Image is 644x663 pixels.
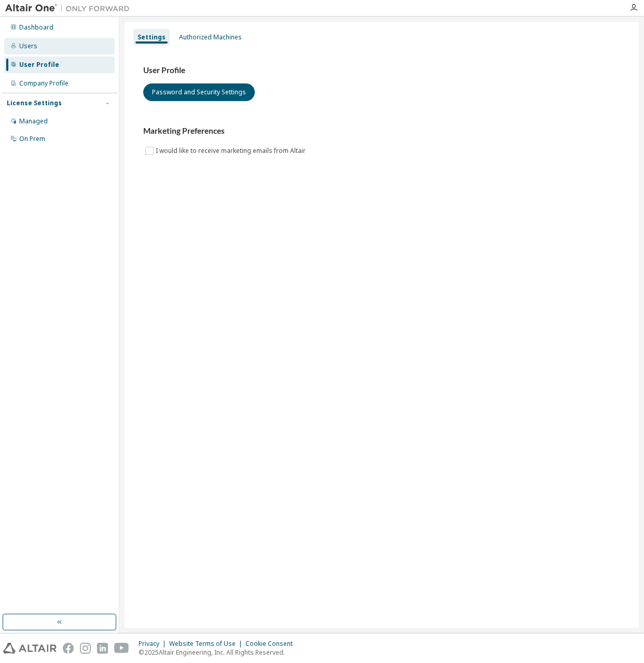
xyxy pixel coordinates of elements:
p: © 2025 Altair Engineering, Inc. All Rights Reserved. [139,648,299,657]
img: linkedin.svg [97,643,108,654]
div: Managed [19,117,48,125]
div: Privacy [139,640,169,648]
img: facebook.svg [63,643,74,654]
label: I would like to receive marketing emails from Altair [156,145,308,157]
div: Users [19,42,37,50]
div: User Profile [19,61,59,69]
h3: Marketing Preferences [143,126,620,136]
img: Altair One [5,3,135,13]
div: Website Terms of Use [169,640,245,648]
div: License Settings [7,99,62,107]
div: Authorized Machines [179,33,242,41]
img: instagram.svg [80,643,91,654]
div: Dashboard [19,23,53,32]
button: Password and Security Settings [143,83,255,101]
img: altair_logo.svg [3,643,57,654]
div: On Prem [19,135,45,143]
div: Settings [138,33,166,41]
div: Cookie Consent [245,640,299,648]
img: youtube.svg [114,643,129,654]
div: Company Profile [19,79,68,88]
h3: User Profile [143,65,620,76]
